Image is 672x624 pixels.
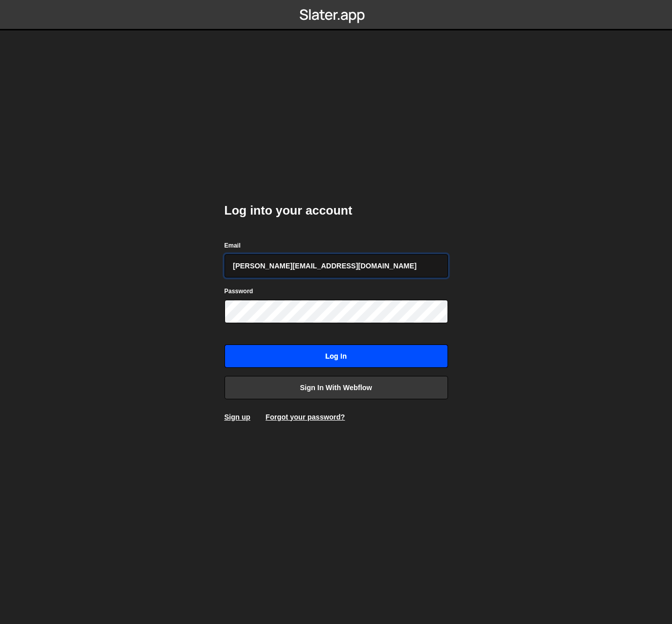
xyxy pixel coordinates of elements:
[225,344,448,368] input: Log in
[225,413,250,421] a: Sign up
[225,376,448,399] a: Sign in with Webflow
[225,202,448,219] h2: Log into your account
[266,413,345,421] a: Forgot your password?
[225,286,253,296] label: Password
[225,240,241,251] label: Email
